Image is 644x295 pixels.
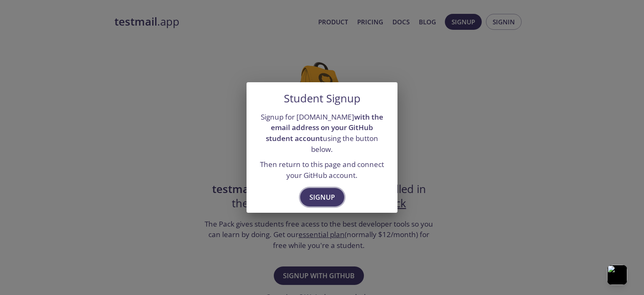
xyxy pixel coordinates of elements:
[266,112,383,143] strong: with the email address on your GitHub student account
[300,188,344,206] button: Signup
[284,92,361,105] h5: Student Signup
[257,112,387,155] p: Signup for [DOMAIN_NAME] using the button below.
[309,191,335,203] span: Signup
[257,159,387,180] p: Then return to this page and connect your GitHub account.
